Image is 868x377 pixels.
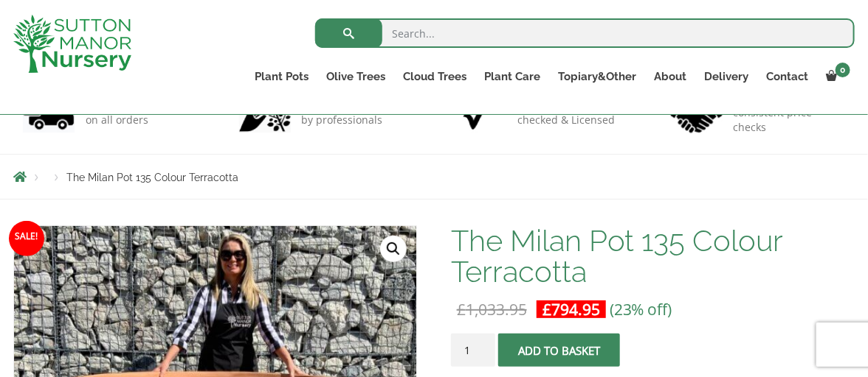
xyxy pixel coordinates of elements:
[86,113,159,127] p: on all orders
[475,66,549,87] a: Plant Care
[757,66,817,87] a: Contact
[380,236,407,262] a: View full-screen image gallery
[549,66,645,87] a: Topiary&Other
[13,171,855,183] nav: Breadcrumbs
[394,66,475,87] a: Cloud Trees
[645,66,695,87] a: About
[734,105,846,135] p: consistent price checks
[66,172,238,183] span: The Milan Pot 135 Colour Terracotta
[517,113,615,127] p: checked & Licensed
[302,113,383,127] p: by professionals
[836,63,850,77] span: 0
[246,66,317,87] a: Plant Pots
[542,299,600,320] bdi: 794.95
[315,18,855,48] input: Search...
[451,225,855,287] h1: The Milan Pot 135 Colour Terracotta
[817,66,855,87] a: 0
[457,299,466,320] span: £
[457,299,527,320] bdi: 1,033.95
[542,299,551,320] span: £
[9,221,44,256] span: Sale!
[451,334,495,367] input: Product quantity
[695,66,757,87] a: Delivery
[610,299,672,320] span: (23% off)
[13,15,131,73] img: logo
[498,334,620,367] button: Add to basket
[317,66,394,87] a: Olive Trees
